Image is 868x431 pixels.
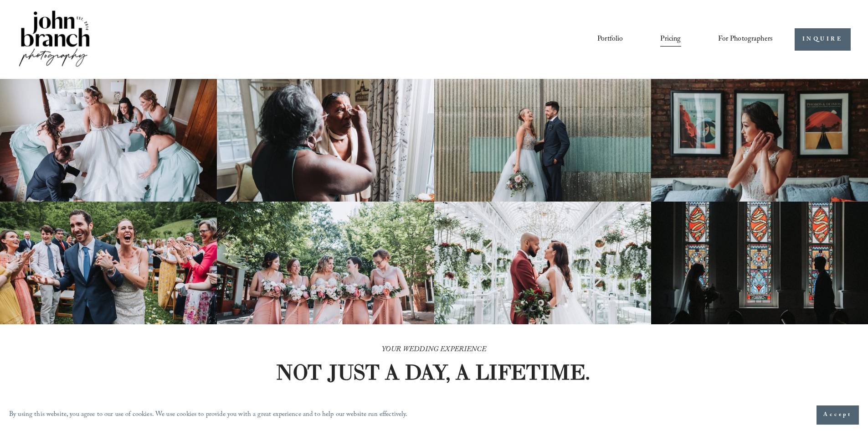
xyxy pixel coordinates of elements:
img: Silhouettes of a bride and groom facing each other in a church, with colorful stained glass windo... [651,202,868,324]
img: Woman applying makeup to another woman near a window with floral curtains and autumn flowers. [217,79,434,202]
a: INQUIRE [795,28,851,51]
span: For Photographers [718,32,773,47]
em: YOUR WEDDING EXPERIENCE [382,344,486,356]
img: A bride and groom standing together, laughing, with the bride holding a bouquet in front of a cor... [434,79,651,202]
span: Accept [823,410,852,420]
img: Bride adjusting earring in front of framed posters on a brick wall. [651,79,868,202]
img: John Branch IV Photography [17,9,91,70]
a: Pricing [660,31,681,47]
a: folder dropdown [718,31,773,47]
img: Bride and groom standing in an elegant greenhouse with chandeliers and lush greenery. [434,202,651,324]
a: Portfolio [597,31,623,47]
button: Accept [817,405,859,425]
p: By using this website, you agree to our use of cookies. We use cookies to provide you with a grea... [9,409,408,422]
strong: NOT JUST A DAY, A LIFETIME. [276,359,590,385]
img: A bride and four bridesmaids in pink dresses, holding bouquets with pink and white flowers, smili... [217,202,434,324]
